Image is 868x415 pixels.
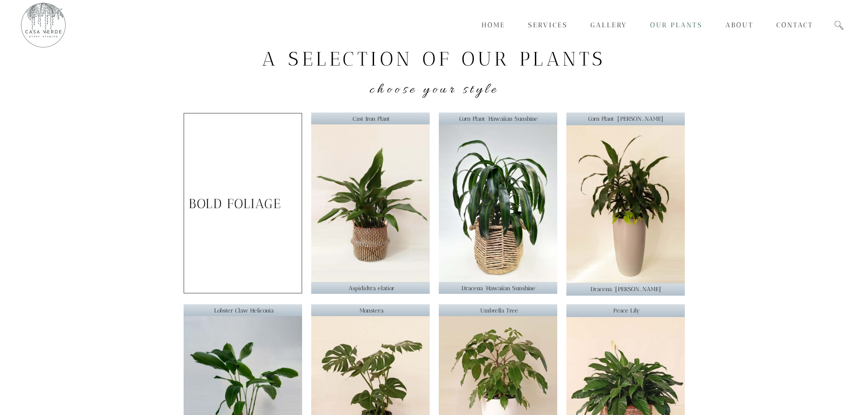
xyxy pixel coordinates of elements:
span: About [725,21,754,29]
img: Corn Plant 'Hawaiian Sunshine' [439,124,557,282]
span: Corn Plant 'Hawaiian Sunshine' [459,115,539,122]
p: Dracena '[PERSON_NAME]' [569,283,685,296]
h4: Choose your style [179,80,689,99]
span: Contact [776,21,813,29]
img: Corn plant 'Janet Craig' [566,125,685,283]
span: Cast Iron Plant [353,115,390,122]
p: BOLD FOLIAGE [189,195,302,212]
span: Monstera [360,307,384,314]
p: Corn Plant '[PERSON_NAME]' [569,113,685,125]
span: Dracena 'Hawaiian Sunshine' [462,285,537,292]
p: Peace Lily [569,304,685,317]
span: Aspididtra elatior [349,285,395,292]
span: Services [528,21,568,29]
span: Home [482,21,505,29]
h2: A Selection of Our Plants [179,47,689,71]
span: Gallery [591,21,627,29]
span: Lobster Claw Heliconia [214,307,274,314]
span: Umbrella Tree [480,307,518,314]
img: Cast Iron Plant [311,124,430,282]
span: Our Plants [650,21,703,29]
